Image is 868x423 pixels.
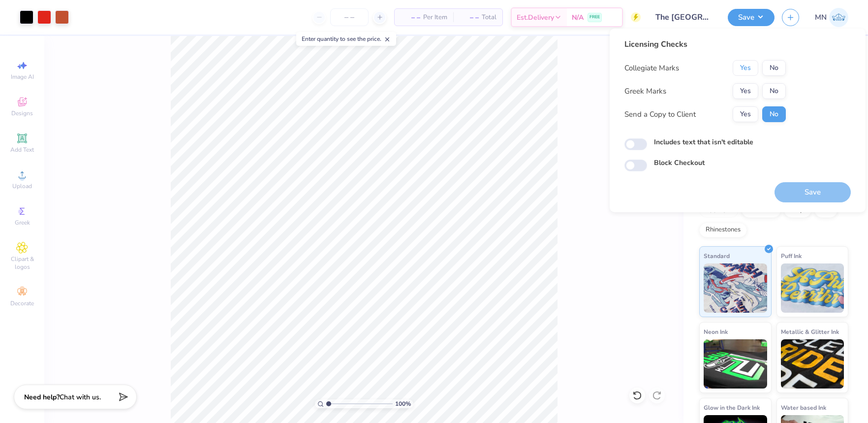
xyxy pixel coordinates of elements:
span: Chat with us. [60,392,101,402]
span: Upload [12,182,32,190]
div: Rhinestones [699,223,747,237]
span: Total [482,12,496,23]
button: No [762,106,786,122]
span: Per Item [423,12,447,23]
span: Est. Delivery [517,12,554,23]
div: Licensing Checks [624,38,786,50]
input: – – [330,8,369,26]
span: Image AI [11,73,34,81]
span: N/A [572,12,584,23]
button: Yes [733,83,758,99]
span: Glow in the Dark Ink [704,402,760,413]
span: Greek [15,219,30,227]
img: Neon Ink [704,339,767,389]
span: Clipart & logos [5,255,39,271]
span: Decorate [10,299,34,307]
img: Mark Navarro [829,8,848,27]
span: MN [815,12,827,23]
div: Enter quantity to see the price. [296,32,396,46]
a: MN [815,8,848,27]
img: Standard [704,263,767,313]
span: Metallic & Glitter Ink [781,326,839,337]
span: – – [401,12,420,23]
img: Puff Ink [781,263,844,313]
img: Metallic & Glitter Ink [781,339,844,389]
button: Yes [733,60,758,76]
span: FREE [589,14,600,21]
div: Send a Copy to Client [624,109,696,120]
div: Greek Marks [624,86,666,97]
strong: Need help? [24,392,60,402]
div: Collegiate Marks [624,63,679,74]
span: Neon Ink [704,326,728,337]
input: Untitled Design [648,7,720,27]
label: Block Checkout [654,158,705,168]
button: Yes [733,106,758,122]
span: 100 % [395,399,411,408]
button: Save [728,9,775,26]
label: Includes text that isn't editable [654,137,753,147]
span: Water based Ink [781,402,826,413]
span: Add Text [10,146,34,154]
span: Designs [11,109,33,117]
button: No [762,60,786,76]
span: Puff Ink [781,251,802,261]
span: – – [459,12,479,23]
span: Standard [704,251,730,261]
button: No [762,83,786,99]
